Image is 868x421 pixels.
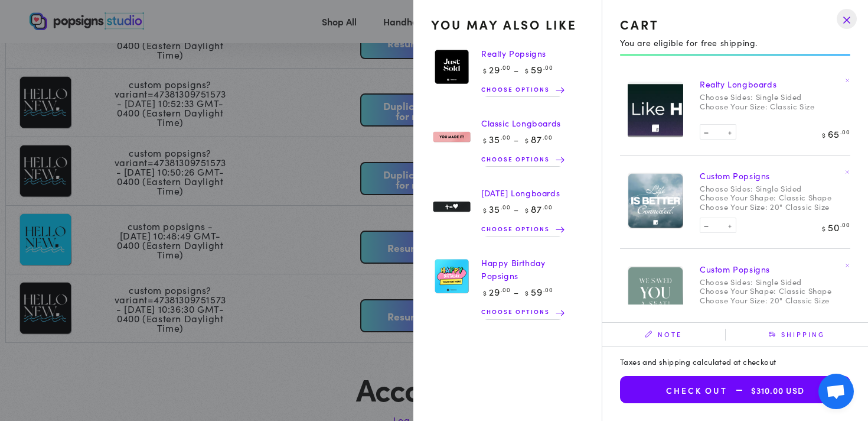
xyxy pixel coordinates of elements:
small: Taxes and shipping calculated at checkout [620,356,776,367]
sup: .00 [840,128,850,136]
dt: Choose Your Size: [700,202,767,212]
img: Design Side 1 [628,173,683,229]
dt: Choose Sides: [700,184,753,193]
img: Custom Popsigns [620,165,691,237]
img: Design Side 1 [628,266,683,322]
a: Remove Realty Longboards - Single Sided / Classic Size [841,73,853,85]
span: $ [822,224,826,233]
input: Quantity for Custom Popsigns [712,219,724,231]
dd: 20" Classic Size [770,202,830,212]
dt: Choose Your Size: [700,296,767,305]
span: $ [822,130,826,140]
button: Check out$310.00 USD [620,376,850,403]
a: Realty Longboards Design Side 1 [620,73,691,145]
dt: Choose Your Size: [700,102,767,111]
dt: Choose Your Shape: [700,286,776,296]
bdi: 65 [820,127,850,140]
a: Custom Popsigns Design Side 1 [620,258,691,330]
span: $310.00 USD [727,386,804,396]
dd: Single Sided [756,277,802,287]
dd: Classic Shape [779,286,832,296]
dt: Choose Your Shape: [700,193,776,202]
a: Remove Custom Popsigns - Single Sided / Classic Shape / 20" Classic Size [841,165,853,177]
div: Cart [620,18,850,31]
img: Design Side 1 [628,82,683,138]
dd: Classic Size [770,102,814,111]
dd: 20" Classic Size [770,296,830,305]
a: Custom Popsigns [700,170,770,182]
sup: .00 [840,221,850,229]
bdi: 50 [820,221,850,234]
summary: Note [602,329,725,341]
dt: Choose Sides: [700,277,753,287]
a: Remove Custom Popsigns - Single Sided / Classic Shape / 20" Classic Size [841,258,853,270]
dt: Choose Sides: [700,92,753,102]
dd: Classic Shape [779,193,832,202]
a: Custom Popsigns Design Side 1 [620,165,691,237]
a: Realty Longboards [700,78,776,90]
summary: Shipping [726,329,868,341]
dd: Single Sided [756,92,802,102]
input: Quantity for Realty Longboards [712,126,724,138]
span: You are eligible for free shipping. [620,37,758,48]
a: Open chat [818,374,854,409]
dd: Single Sided [756,184,802,193]
a: Custom Popsigns [700,263,770,275]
